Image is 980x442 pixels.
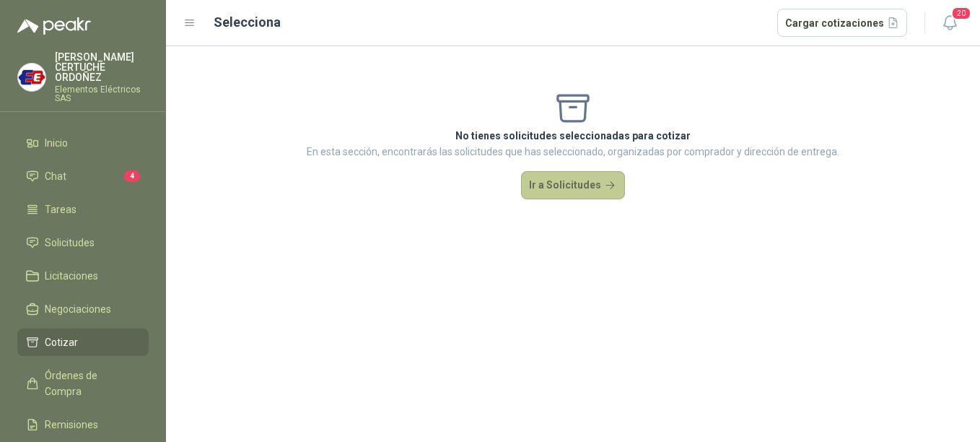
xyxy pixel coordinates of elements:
p: Elementos Eléctricos SAS [55,85,149,103]
a: Cotizar [17,329,149,356]
a: Licitaciones [17,262,149,290]
p: En esta sección, encontrarás las solicitudes que has seleccionado, organizadas por comprador y di... [307,144,839,160]
span: Cotizar [45,334,78,350]
button: 20 [937,10,963,36]
span: 20 [951,6,971,20]
button: Cargar cotizaciones [777,9,908,38]
span: Chat [45,168,66,184]
a: Inicio [17,129,149,157]
span: Tareas [45,201,76,217]
a: Órdenes de Compra [17,362,149,405]
a: Tareas [17,196,149,223]
h2: Selecciona [214,12,281,32]
a: Remisiones [17,411,149,438]
span: Negociaciones [45,301,111,317]
img: Logo peakr [17,17,91,35]
button: Ir a Solicitudes [521,171,625,200]
a: Chat4 [17,162,149,190]
a: Solicitudes [17,229,149,256]
p: [PERSON_NAME] CERTUCHE ORDOÑEZ [55,52,149,82]
span: 4 [124,170,140,182]
p: No tienes solicitudes seleccionadas para cotizar [307,128,839,144]
span: Licitaciones [45,268,98,284]
a: Negociaciones [17,295,149,323]
span: Órdenes de Compra [45,368,135,399]
span: Remisiones [45,417,98,433]
span: Solicitudes [45,235,95,251]
img: Company Logo [18,64,45,91]
span: Inicio [45,135,68,151]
